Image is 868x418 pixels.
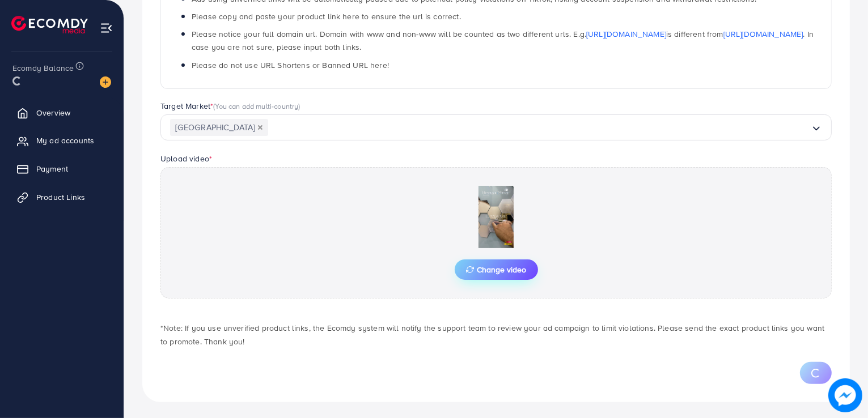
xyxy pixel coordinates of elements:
span: Ecomdy Balance [12,62,74,74]
div: Search for option [160,114,832,141]
label: Target Market [160,100,300,112]
a: [URL][DOMAIN_NAME] [586,28,666,40]
a: Product Links [9,186,115,208]
span: [GEOGRAPHIC_DATA] [170,119,268,137]
span: Overview [36,107,70,118]
img: Preview Image [439,186,553,248]
span: Product Links [36,191,85,203]
a: Overview [9,101,115,124]
button: Deselect Pakistan [257,125,263,130]
a: [URL][DOMAIN_NAME] [723,28,803,40]
img: logo [11,16,88,33]
span: (You can add multi-country) [213,101,300,111]
span: Please notice your full domain url. Domain with www and non-www will be counted as two different ... [192,28,814,53]
img: image [100,76,111,88]
span: Please do not use URL Shortens or Banned URL here! [192,59,389,71]
span: Please copy and paste your product link here to ensure the url is correct. [192,11,461,22]
span: My ad accounts [36,135,94,146]
a: Payment [9,157,115,180]
a: My ad accounts [9,129,115,152]
span: Change video [466,266,527,274]
span: Payment [36,163,68,174]
img: menu [100,22,113,35]
p: *Note: If you use unverified product links, the Ecomdy system will notify the support team to rev... [160,321,832,348]
button: Change video [455,259,538,280]
label: Upload video [160,153,212,164]
input: Search for option [268,119,811,137]
img: image [828,378,862,412]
